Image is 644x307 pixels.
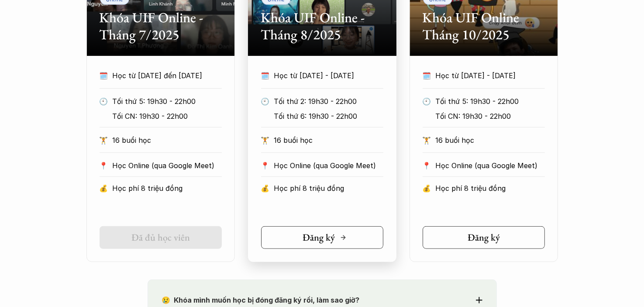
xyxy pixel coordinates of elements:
[162,296,360,304] strong: 😢 Khóa mình muốn học bị đóng đăng ký rồi, làm sao giờ?
[423,162,431,170] p: 📍
[436,69,545,82] p: Học từ [DATE] - [DATE]
[274,69,383,82] p: Học từ [DATE] - [DATE]
[261,226,383,249] a: Đăng ký
[436,134,545,147] p: 16 buổi học
[261,9,383,43] h2: Khóa UIF Online - Tháng 8/2025
[423,9,545,43] h2: Khóa UIF Online Tháng 10/2025
[113,182,222,195] p: Học phí 8 triệu đồng
[423,95,431,108] p: 🕙
[423,134,431,147] p: 🏋️
[100,182,108,195] p: 💰
[113,95,234,108] p: Tối thứ 5: 19h30 - 22h00
[100,9,222,43] h2: Khóa UIF Online - Tháng 7/2025
[113,159,222,172] p: Học Online (qua Google Meet)
[261,134,270,147] p: 🏋️
[113,69,222,82] p: Học từ [DATE] đến [DATE]
[436,159,545,172] p: Học Online (qua Google Meet)
[261,182,270,195] p: 💰
[100,162,108,170] p: 📍
[423,226,545,249] a: Đăng ký
[261,162,270,170] p: 📍
[100,134,108,147] p: 🏋️
[274,95,396,108] p: Tối thứ 2: 19h30 - 22h00
[100,95,108,108] p: 🕙
[274,134,383,147] p: 16 buổi học
[113,110,234,123] p: Tối CN: 19h30 - 22h00
[436,110,558,123] p: Tối CN: 19h30 - 22h00
[261,95,270,108] p: 🕙
[274,159,383,172] p: Học Online (qua Google Meet)
[274,182,383,195] p: Học phí 8 triệu đồng
[468,232,500,243] h5: Đăng ký
[423,182,431,195] p: 💰
[113,134,222,147] p: 16 buổi học
[436,182,545,195] p: Học phí 8 triệu đồng
[423,69,431,82] p: 🗓️
[436,95,558,108] p: Tối thứ 5: 19h30 - 22h00
[274,110,396,123] p: Tối thứ 6: 19h30 - 22h00
[131,232,190,243] h5: Đã đủ học viên
[303,232,335,243] h5: Đăng ký
[100,69,108,82] p: 🗓️
[261,69,270,82] p: 🗓️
